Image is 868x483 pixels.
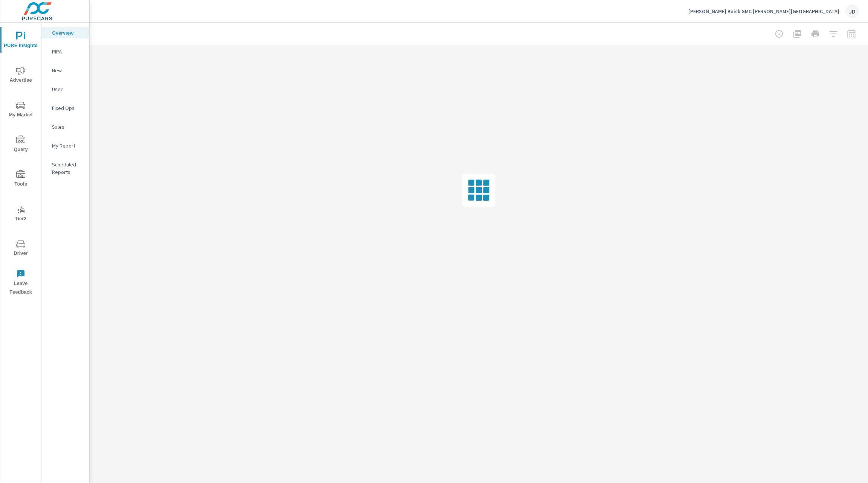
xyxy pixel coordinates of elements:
span: PURE Insights [3,32,39,50]
span: Query [3,136,39,154]
p: Fixed Ops [52,104,83,112]
div: New [41,65,89,76]
span: Leave Feedback [3,270,39,297]
div: My Report [41,140,89,151]
div: Fixed Ops [41,102,89,114]
span: Driver [3,239,39,258]
p: Used [52,85,83,93]
p: New [52,67,83,74]
div: Overview [41,27,89,38]
span: Tier2 [3,205,39,223]
div: Used [41,84,89,95]
span: Tools [3,170,39,189]
p: My Report [52,142,83,149]
div: Scheduled Reports [41,159,89,178]
p: Overview [52,29,83,37]
div: PIPA [41,46,89,57]
span: Advertise [3,66,39,85]
p: Sales [52,123,83,131]
p: Scheduled Reports [52,161,83,176]
p: PIPA [52,48,83,55]
div: JD [845,5,859,18]
div: nav menu [0,23,41,300]
div: Sales [41,121,89,133]
p: [PERSON_NAME] Buick GMC [PERSON_NAME][GEOGRAPHIC_DATA] [688,8,839,15]
span: My Market [3,101,39,119]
